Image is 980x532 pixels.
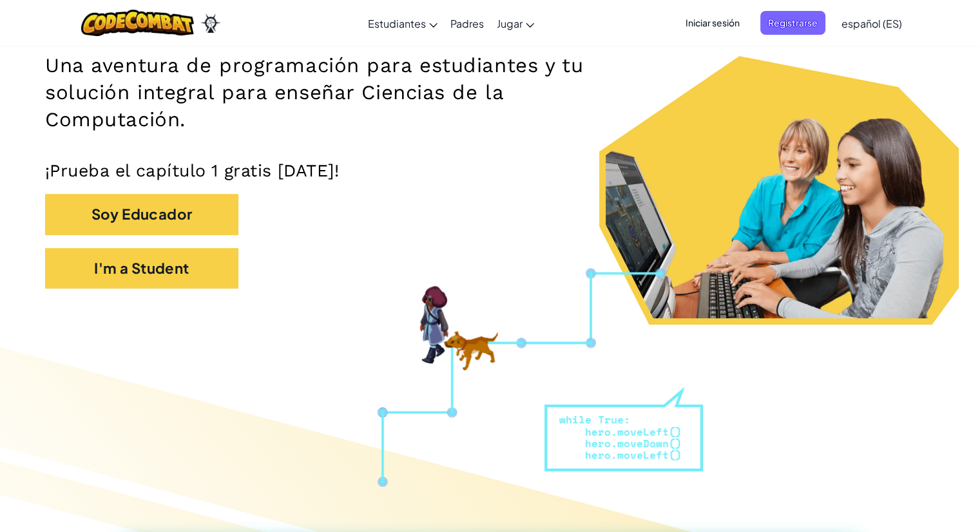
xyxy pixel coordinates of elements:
h2: Una aventura de programación para estudiantes y tu solución integral para enseñar Ciencias de la ... [45,52,641,134]
p: ¡Prueba el capítulo 1 gratis [DATE]! [45,160,935,181]
a: Jugar [490,6,541,41]
button: Soy Educador [45,194,238,234]
a: español (ES) [835,6,908,41]
a: Estudiantes [361,6,444,41]
a: Padres [444,6,490,41]
button: Iniciar sesión [678,11,747,35]
span: español (ES) [841,17,902,30]
button: I'm a Student [45,248,238,289]
button: Registrarse [760,11,825,35]
span: Estudiantes [368,17,426,30]
span: Jugar [497,17,523,30]
img: CodeCombat logo [81,10,194,36]
img: Ozaria [200,14,221,33]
